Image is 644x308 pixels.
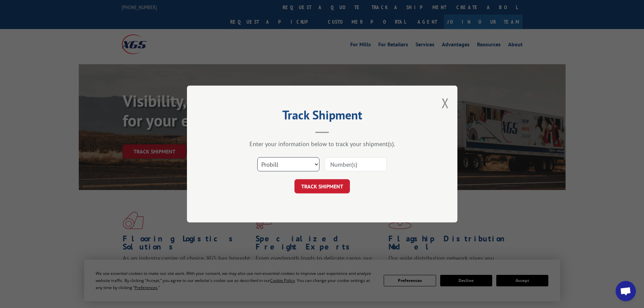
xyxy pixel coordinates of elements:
[221,140,424,148] div: Enter your information below to track your shipment(s).
[442,94,449,112] button: Close modal
[325,157,387,171] input: Number(s)
[616,281,636,301] div: Open chat
[221,110,424,123] h2: Track Shipment
[294,179,350,193] button: TRACK SHIPMENT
